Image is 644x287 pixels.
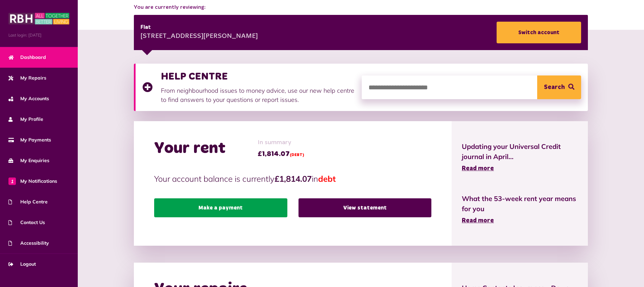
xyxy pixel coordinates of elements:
[258,138,304,147] span: In summary
[462,218,494,224] span: Read more
[275,174,312,184] strong: £1,814.07
[462,141,578,173] a: Updating your Universal Credit journal in April... Read more
[462,165,494,172] span: Read more
[8,32,69,38] span: Last login: [DATE]
[161,86,355,104] p: From neighbourhood issues to money advice, use our new help centre to find answers to your questi...
[497,22,581,43] a: Switch account
[8,95,49,102] span: My Accounts
[537,75,581,99] button: Search
[8,240,49,247] span: Accessibility
[8,261,36,268] span: Logout
[544,75,565,99] span: Search
[8,116,43,123] span: My Profile
[290,153,304,157] span: (DEBT)
[8,219,45,226] span: Contact Us
[8,198,48,205] span: Help Centre
[154,173,431,185] p: Your account balance is currently in
[8,177,16,185] span: 1
[141,23,258,31] div: Flat
[462,194,578,214] span: What the 53-week rent year means for you
[299,198,431,217] a: View statement
[8,136,51,143] span: My Payments
[154,139,225,158] h2: Your rent
[462,194,578,225] a: What the 53-week rent year means for you Read more
[8,74,46,82] span: My Repairs
[8,178,57,185] span: My Notifications
[134,3,588,12] span: You are currently reviewing:
[161,70,355,83] h3: HELP CENTRE
[8,12,69,25] img: MyRBH
[318,174,336,184] span: debt
[462,141,578,162] span: Updating your Universal Credit journal in April...
[141,31,258,42] div: [STREET_ADDRESS][PERSON_NAME]
[8,157,49,164] span: My Enquiries
[154,198,287,217] a: Make a payment
[8,54,46,61] span: Dashboard
[258,149,304,159] span: £1,814.07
